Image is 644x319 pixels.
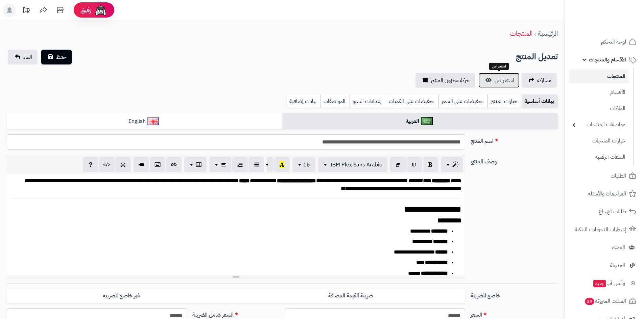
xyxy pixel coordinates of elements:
label: خاضع للضريبة [468,289,560,300]
a: المواصفات [320,95,350,108]
a: المدونة [569,257,640,273]
img: ai-face.png [94,3,108,17]
div: استعراض [489,63,509,70]
label: السعر شامل الضريبة [190,308,282,319]
a: العملاء [569,239,640,256]
a: تخفيضات على الكميات [386,95,438,108]
a: بيانات أساسية [522,95,558,108]
a: الماركات [569,101,629,116]
span: العملاء [612,243,625,252]
a: المراجعات والأسئلة [569,186,640,202]
a: الأقسام [569,85,629,100]
button: حفظ [41,50,72,64]
span: طلبات الإرجاع [599,207,626,216]
a: الغاء [8,50,38,64]
span: رفيق [80,6,91,14]
span: حركة مخزون المنتج [431,76,470,84]
span: الطلبات [611,171,626,181]
a: المنتجات [510,28,532,38]
span: إشعارات التحويلات البنكية [575,225,626,234]
a: الملفات الرقمية [569,150,629,164]
label: غير خاضع للضريبه [7,289,236,303]
a: طلبات الإرجاع [569,204,640,220]
a: استعراض [478,73,520,88]
a: تخفيضات على السعر [438,95,487,108]
a: الطلبات [569,168,640,184]
span: وآتس آب [593,278,625,288]
a: بيانات إضافية [287,95,320,108]
a: إشعارات التحويلات البنكية [569,221,640,238]
h2: تعديل المنتج [516,50,558,64]
a: حركة مخزون المنتج [415,73,475,88]
span: المدونة [610,261,625,270]
a: مشاركه [522,73,557,88]
a: المنتجات [569,70,629,83]
span: الغاء [23,53,32,61]
a: إعدادات السيو [350,95,386,108]
span: حفظ [56,53,66,61]
span: 16 [303,161,310,169]
label: وصف المنتج [468,155,560,166]
a: مواصفات المنتجات [569,117,629,132]
img: English [147,117,159,125]
button: 16 [292,157,315,172]
img: العربية [421,117,433,125]
a: خيارات المنتجات [569,134,629,148]
a: English [7,113,282,130]
label: السعر [468,308,560,319]
span: السلات المتروكة [584,296,626,306]
span: المراجعات والأسئلة [588,189,626,198]
a: خيارات المنتج [487,95,522,108]
label: اسم المنتج [468,134,560,145]
a: تحديثات المنصة [18,3,35,19]
span: الأقسام والمنتجات [589,55,626,64]
span: جديد [593,280,606,287]
a: وآتس آبجديد [569,275,640,291]
span: استعراض [495,76,514,84]
span: لوحة التحكم [601,37,626,47]
a: السلات المتروكة29 [569,293,640,309]
span: 29 [585,298,594,305]
span: مشاركه [537,76,551,84]
a: لوحة التحكم [569,34,640,50]
button: IBM Plex Sans Arabic [318,157,387,172]
a: الرئيسية [538,28,558,38]
label: ضريبة القيمة المضافة [236,289,465,303]
a: العربية [282,113,558,130]
span: IBM Plex Sans Arabic [330,161,382,169]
